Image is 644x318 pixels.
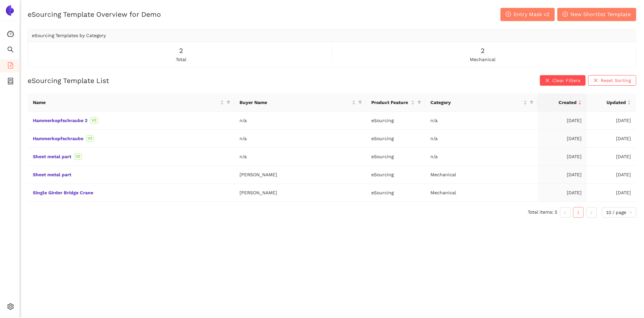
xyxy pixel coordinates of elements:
button: closeReset Sorting [588,75,636,86]
th: this column's title is Updated,this column is sortable [587,94,636,112]
li: 1 [573,207,584,218]
td: Mechanical [425,166,538,184]
button: plus-circleNew Shortlist Template [557,8,636,21]
td: [DATE] [538,166,587,184]
span: 2 [179,46,183,56]
li: Previous Page [560,207,570,218]
button: right [586,207,597,218]
span: V2 [86,135,94,142]
a: 1 [573,207,583,217]
span: Clear Filters [552,77,580,84]
td: n/a [425,112,538,130]
td: eSourcing [366,184,425,202]
td: n/a [234,130,366,148]
td: [DATE] [538,112,587,130]
span: total [176,56,186,63]
span: Updated [592,99,626,106]
div: Page Size [602,207,636,218]
span: filter [417,100,421,104]
span: file-add [7,60,14,73]
td: eSourcing [366,112,425,130]
span: dashboard [7,28,14,41]
span: plus-circle [506,11,511,18]
td: [DATE] [538,130,587,148]
td: eSourcing [366,148,425,166]
li: Next Page [586,207,597,218]
td: eSourcing [366,130,425,148]
button: closeClear Filters [540,75,586,86]
span: right [589,211,593,215]
img: Logo [5,5,15,16]
td: [DATE] [538,184,587,202]
td: [DATE] [587,184,636,202]
span: filter [358,100,362,104]
td: n/a [234,148,366,166]
span: left [563,211,567,215]
span: filter [225,97,232,107]
h2: eSourcing Template Overview for Demo [28,10,161,19]
td: n/a [425,130,538,148]
td: n/a [425,148,538,166]
td: n/a [234,112,366,130]
span: Name [33,99,219,106]
span: search [7,44,14,57]
th: this column's title is Category,this column is sortable [425,94,538,112]
span: Category [430,99,522,106]
span: 10 / page [606,207,632,217]
span: close [545,78,550,83]
td: [DATE] [538,148,587,166]
span: New Shortlist Template [570,10,631,18]
td: [PERSON_NAME] [234,184,366,202]
span: filter [416,97,423,107]
span: filter [528,97,535,107]
h2: eSourcing Template List [28,76,109,85]
td: eSourcing [366,166,425,184]
button: left [560,207,570,218]
td: [DATE] [587,166,636,184]
span: filter [226,100,230,104]
td: [DATE] [587,112,636,130]
span: Reset Sorting [601,77,631,84]
span: Buyer Name [240,99,351,106]
span: V2 [90,117,98,124]
button: plus-circleEntry Mask v2 [500,8,555,21]
td: [DATE] [587,130,636,148]
span: mechanical [470,56,495,63]
th: this column's title is Product Feature,this column is sortable [366,94,425,112]
span: Entry Mask v2 [514,10,549,18]
td: [DATE] [587,148,636,166]
span: filter [357,97,363,107]
td: Mechanical [425,184,538,202]
span: plus-circle [563,11,568,18]
span: setting [7,301,14,314]
td: [PERSON_NAME] [234,166,366,184]
span: filter [530,100,534,104]
th: this column's title is Name,this column is sortable [28,94,234,112]
span: close [593,78,598,83]
span: eSourcing Templates by Category [32,33,106,38]
span: container [7,75,14,89]
th: this column's title is Buyer Name,this column is sortable [234,94,366,112]
li: Total items: 5 [528,207,557,218]
span: Product Feature [371,99,410,106]
span: Created [543,99,577,106]
span: 2 [481,46,485,56]
span: V2 [74,153,82,160]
